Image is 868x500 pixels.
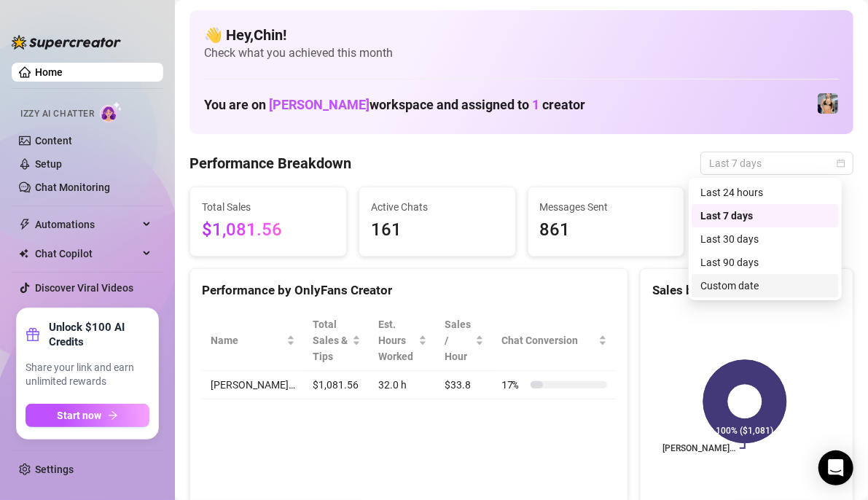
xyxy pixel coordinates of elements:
[818,450,853,485] div: Open Intercom Messenger
[692,274,839,297] div: Custom date
[202,199,335,215] span: Total Sales
[532,97,539,112] span: 1
[692,227,839,251] div: Last 30 days
[692,204,839,227] div: Last 7 days
[709,152,845,174] span: Last 7 days
[35,282,133,294] a: Discover Viral Videos
[662,443,735,453] text: [PERSON_NAME]…
[202,371,304,399] td: [PERSON_NAME]…
[35,66,63,78] a: Home
[20,107,94,121] span: Izzy AI Chatter
[35,242,138,265] span: Chat Copilot
[211,332,284,348] span: Name
[700,184,830,200] div: Last 24 hours
[204,25,839,45] h4: 👋 Hey, Chin !
[445,316,472,364] span: Sales / Hour
[19,219,31,230] span: thunderbolt
[501,377,525,393] span: 17 %
[378,316,415,364] div: Est. Hours Worked
[35,135,72,147] a: Content
[35,158,62,170] a: Setup
[371,216,504,244] span: 161
[108,410,118,421] span: arrow-right
[436,371,493,399] td: $33.8
[700,208,830,224] div: Last 7 days
[493,310,616,371] th: Chat Conversion
[370,371,436,399] td: 32.0 h
[35,181,110,193] a: Chat Monitoring
[269,97,370,112] span: [PERSON_NAME]
[202,216,335,244] span: $1,081.56
[202,310,304,371] th: Name
[501,332,595,348] span: Chat Conversion
[49,320,149,349] strong: Unlock $100 AI Credits
[35,213,138,236] span: Automations
[35,464,74,475] a: Settings
[26,404,149,427] button: Start nowarrow-right
[26,327,40,342] span: gift
[837,159,845,168] span: calendar
[100,101,122,122] img: AI Chatter
[692,181,839,204] div: Last 24 hours
[204,45,839,61] span: Check what you achieved this month
[313,316,349,364] span: Total Sales & Tips
[26,361,149,389] span: Share your link and earn unlimited rewards
[700,278,830,294] div: Custom date
[700,254,830,270] div: Last 90 days
[818,93,838,114] img: Veronica
[202,281,616,300] div: Performance by OnlyFans Creator
[304,371,370,399] td: $1,081.56
[436,310,493,371] th: Sales / Hour
[692,251,839,274] div: Last 90 days
[540,199,673,215] span: Messages Sent
[58,410,102,421] span: Start now
[652,281,841,300] div: Sales by OnlyFans Creator
[12,35,121,50] img: logo-BBDzfeDw.svg
[19,249,28,259] img: Chat Copilot
[700,231,830,247] div: Last 30 days
[304,310,370,371] th: Total Sales & Tips
[371,199,504,215] span: Active Chats
[540,216,673,244] span: 861
[189,153,351,173] h4: Performance Breakdown
[204,97,585,113] h1: You are on workspace and assigned to creator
